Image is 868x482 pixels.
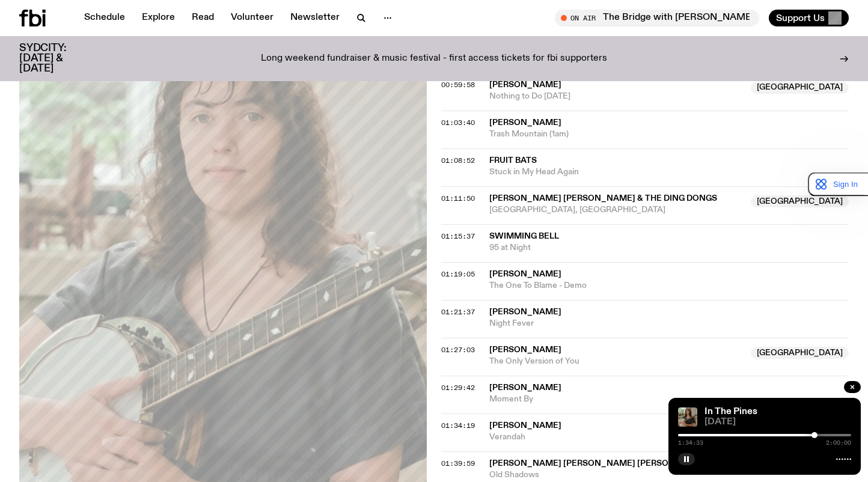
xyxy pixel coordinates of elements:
span: 01:27:03 [441,345,475,355]
span: Swimming Bell [489,232,559,240]
span: [PERSON_NAME] [489,383,561,392]
button: 01:34:19 [441,423,475,429]
span: 01:03:40 [441,118,475,127]
a: Schedule [77,10,132,26]
a: In The Pines [704,407,757,416]
button: 01:39:59 [441,460,475,467]
span: The Only Version of You [489,356,744,367]
button: 01:21:37 [441,309,475,316]
span: 01:34:19 [441,421,475,430]
span: [PERSON_NAME] [489,81,561,89]
a: Explore [135,10,182,26]
span: 00:59:58 [441,80,475,90]
span: Support Us [776,13,825,23]
button: 01:15:37 [441,233,475,240]
h3: SYDCITY: [DATE] & [DATE] [19,43,96,74]
button: 01:27:03 [441,347,475,353]
span: [PERSON_NAME] [PERSON_NAME] & The Ding Dongs [489,194,717,203]
span: 01:29:42 [441,383,475,392]
span: Night Fever [489,318,849,329]
a: Newsletter [283,10,347,26]
span: 01:08:52 [441,156,475,165]
span: [PERSON_NAME] [489,118,561,127]
span: [GEOGRAPHIC_DATA] [751,82,849,94]
button: On AirThe Bridge with [PERSON_NAME] [555,10,759,26]
button: 01:11:50 [441,195,475,202]
span: [PERSON_NAME] [489,346,561,354]
span: [GEOGRAPHIC_DATA], [GEOGRAPHIC_DATA] [489,204,744,216]
span: [PERSON_NAME] [489,421,561,430]
span: [DATE] [704,418,851,427]
button: 01:29:42 [441,385,475,391]
button: 01:19:05 [441,271,475,278]
span: 01:39:59 [441,459,475,468]
span: [GEOGRAPHIC_DATA] [751,347,849,359]
a: Read [185,10,221,26]
button: Support Us [769,10,849,26]
span: Fruit Bats [489,156,537,165]
span: 01:21:37 [441,307,475,317]
span: [PERSON_NAME] [PERSON_NAME] [PERSON_NAME] [489,459,709,468]
button: 01:08:52 [441,157,475,164]
span: 1:34:33 [678,440,703,446]
span: 2:00:00 [826,440,851,446]
span: The One To Blame - Demo [489,280,849,291]
span: Verandah [489,432,744,443]
span: 01:19:05 [441,269,475,279]
span: 01:11:50 [441,194,475,203]
span: Stuck in My Head Again [489,166,849,178]
a: Volunteer [224,10,281,26]
span: [GEOGRAPHIC_DATA] [751,195,849,207]
span: Moment By [489,394,849,405]
button: 01:03:40 [441,120,475,126]
p: Long weekend fundraiser & music festival - first access tickets for fbi supporters [261,53,607,64]
span: 95 at Night [489,242,849,254]
span: Trash Mountain (1am) [489,129,849,140]
span: 01:15:37 [441,231,475,241]
span: Old Shadows [489,469,849,481]
button: 00:59:58 [441,82,475,88]
span: [PERSON_NAME] [489,308,561,316]
span: Nothing to Do [DATE] [489,91,744,102]
span: [PERSON_NAME] [489,270,561,278]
